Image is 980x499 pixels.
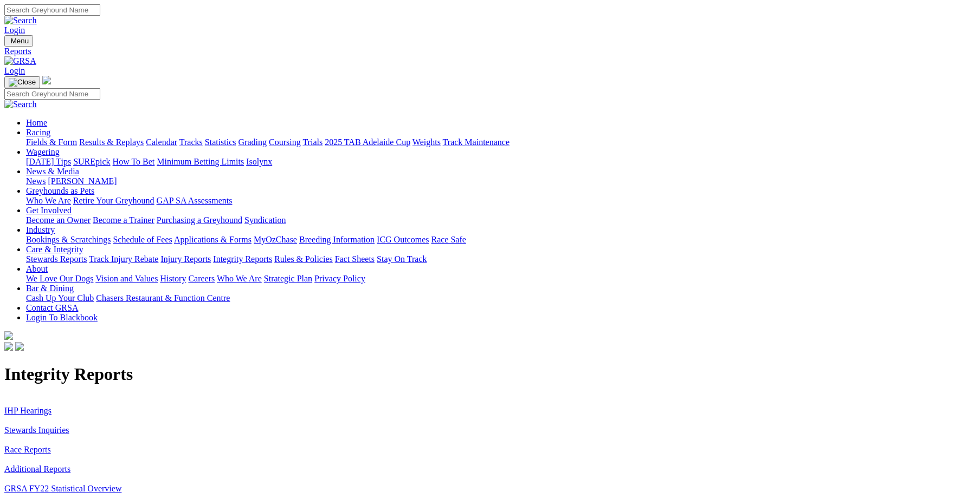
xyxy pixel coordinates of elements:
[26,274,976,284] div: About
[26,264,48,273] a: About
[264,274,312,283] a: Strategic Plan
[26,167,79,176] a: News & Media
[4,4,100,16] input: Search
[26,137,976,147] div: Racing
[314,274,365,283] a: Privacy Policy
[4,331,13,340] img: logo-grsa-white.png
[174,235,252,244] a: Applications & Forms
[238,137,267,147] a: Grading
[113,235,172,244] a: Schedule of Fees
[160,274,186,283] a: History
[157,157,244,166] a: Minimum Betting Limits
[9,78,36,87] img: Close
[26,284,74,293] a: Bar & Dining
[95,274,158,283] a: Vision and Values
[4,464,70,474] a: Additional Reports
[4,56,36,66] img: GRSA
[188,274,215,283] a: Careers
[93,215,154,225] a: Become a Trainer
[302,137,323,147] a: Trials
[15,342,24,351] img: twitter.svg
[217,274,262,283] a: Who We Are
[335,254,375,264] a: Fact Sheets
[4,25,25,35] a: Login
[443,137,510,147] a: Track Maintenance
[4,88,100,100] input: Search
[26,293,94,303] a: Cash Up Your Club
[26,176,976,186] div: News & Media
[431,235,466,244] a: Race Safe
[26,225,55,234] a: Industry
[26,128,50,137] a: Racing
[4,76,40,88] button: Toggle navigation
[26,137,77,147] a: Fields & Form
[4,425,69,435] a: Stewards Inquiries
[157,196,233,205] a: GAP SA Assessments
[26,196,71,205] a: Who We Are
[26,215,91,225] a: Become an Owner
[26,254,976,264] div: Care & Integrity
[269,137,301,147] a: Coursing
[325,137,410,147] a: 2025 TAB Adelaide Cup
[244,215,286,225] a: Syndication
[89,254,158,264] a: Track Injury Rebate
[26,157,71,166] a: [DATE] Tips
[26,235,111,244] a: Bookings & Scratchings
[26,274,93,283] a: We Love Our Dogs
[48,176,117,186] a: [PERSON_NAME]
[26,176,46,186] a: News
[412,137,441,147] a: Weights
[205,137,236,147] a: Statistics
[26,313,98,322] a: Login To Blackbook
[377,254,427,264] a: Stay On Track
[79,137,144,147] a: Results & Replays
[73,196,154,205] a: Retire Your Greyhound
[179,137,203,147] a: Tracks
[26,235,976,245] div: Industry
[96,293,230,303] a: Chasers Restaurant & Function Centre
[377,235,429,244] a: ICG Outcomes
[4,35,33,47] button: Toggle navigation
[4,100,37,109] img: Search
[157,215,242,225] a: Purchasing a Greyhound
[4,364,976,384] h1: Integrity Reports
[4,406,51,415] a: IHP Hearings
[299,235,375,244] a: Breeding Information
[26,147,60,156] a: Wagering
[254,235,297,244] a: MyOzChase
[4,484,121,493] a: GRSA FY22 Statistical Overview
[213,254,272,264] a: Integrity Reports
[4,342,13,351] img: facebook.svg
[26,245,83,254] a: Care & Integrity
[4,66,25,75] a: Login
[26,254,87,264] a: Stewards Reports
[26,118,47,127] a: Home
[4,445,51,454] a: Race Reports
[4,47,976,56] a: Reports
[11,37,29,45] span: Menu
[42,76,51,84] img: logo-grsa-white.png
[26,157,976,167] div: Wagering
[160,254,211,264] a: Injury Reports
[26,186,94,195] a: Greyhounds as Pets
[274,254,333,264] a: Rules & Policies
[26,293,976,303] div: Bar & Dining
[26,303,78,312] a: Contact GRSA
[26,206,72,215] a: Get Involved
[26,196,976,206] div: Greyhounds as Pets
[4,16,37,25] img: Search
[73,157,110,166] a: SUREpick
[113,157,155,166] a: How To Bet
[26,215,976,225] div: Get Involved
[146,137,177,147] a: Calendar
[246,157,272,166] a: Isolynx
